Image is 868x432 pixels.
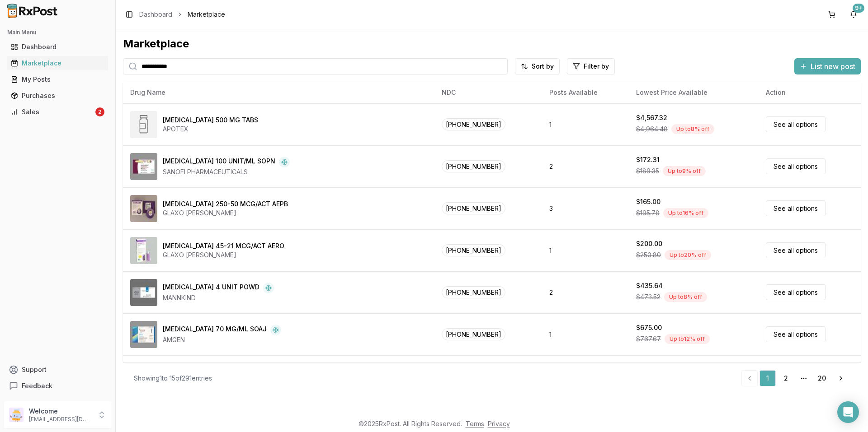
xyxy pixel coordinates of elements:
img: User avatar [9,408,24,422]
td: 2 [542,271,628,313]
button: My Posts [4,72,112,87]
nav: pagination [741,370,850,386]
span: $195.78 [636,209,660,218]
a: See all options [766,242,826,258]
div: Sales [11,107,94,116]
button: Sort by [515,58,560,74]
a: Dashboard [139,10,172,19]
div: Dashboard [11,42,104,51]
a: Privacy [488,420,510,427]
a: Purchases [7,88,108,104]
span: List new post [811,61,855,72]
div: 9+ [853,4,864,13]
div: Open Intercom Messenger [837,401,859,423]
span: $189.35 [636,167,659,176]
a: Terms [466,420,484,427]
button: Dashboard [4,40,112,54]
td: 2 [542,355,628,397]
span: [PHONE_NUMBER] [442,160,505,172]
span: [PHONE_NUMBER] [442,328,505,340]
th: Posts Available [542,82,628,103]
img: Aimovig 70 MG/ML SOAJ [130,321,157,348]
a: My Posts [7,71,108,88]
button: Feedback [4,378,112,394]
div: GLAXO [PERSON_NAME] [163,209,288,218]
div: $200.00 [636,239,662,248]
div: GLAXO [PERSON_NAME] [163,251,284,260]
img: Advair HFA 45-21 MCG/ACT AERO [130,237,157,264]
div: $435.64 [636,281,663,290]
img: Abiraterone Acetate 500 MG TABS [130,111,157,138]
span: $250.80 [636,251,661,260]
span: [PHONE_NUMBER] [442,244,505,256]
span: $767.67 [636,334,661,344]
div: [MEDICAL_DATA] 250-50 MCG/ACT AEPB [163,200,288,209]
img: Afrezza 4 UNIT POWD [130,279,157,306]
td: 1 [542,103,628,145]
a: Marketplace [7,55,108,71]
div: [MEDICAL_DATA] 100 UNIT/ML SOPN [163,157,275,167]
span: $4,964.48 [636,125,668,134]
span: [PHONE_NUMBER] [442,118,505,130]
img: RxPost Logo [4,4,61,18]
p: [EMAIL_ADDRESS][DOMAIN_NAME] [29,416,92,423]
div: 2 [95,107,104,116]
th: NDC [434,82,542,103]
span: $473.52 [636,293,660,302]
th: Lowest Price Available [629,82,759,103]
div: Up to 16 % off [663,208,708,218]
td: 1 [542,229,628,271]
img: Advair Diskus 250-50 MCG/ACT AEPB [130,195,157,222]
a: 2 [778,370,794,386]
div: Up to 20 % off [665,250,711,260]
button: Filter by [567,58,615,74]
span: Feedback [22,381,52,390]
div: $675.00 [636,323,662,332]
div: Purchases [11,91,104,100]
span: Filter by [584,62,609,71]
div: My Posts [11,75,104,84]
div: Up to 8 % off [671,124,714,134]
div: $172.31 [636,155,660,164]
div: Up to 8 % off [664,292,707,302]
a: Dashboard [7,39,108,55]
div: $165.00 [636,197,660,206]
div: Showing 1 to 15 of 291 entries [134,374,212,383]
a: See all options [766,284,826,300]
td: 2 [542,145,628,187]
button: Support [4,362,112,378]
div: [MEDICAL_DATA] 45-21 MCG/ACT AERO [163,242,284,251]
div: MANNKIND [163,293,274,302]
a: See all options [766,200,826,216]
p: Welcome [29,407,92,416]
div: APOTEX [163,125,258,134]
a: See all options [766,158,826,174]
div: AMGEN [163,335,281,344]
button: List new post [794,58,861,74]
div: Up to 12 % off [665,334,710,344]
div: Marketplace [123,37,861,51]
span: [PHONE_NUMBER] [442,202,505,214]
img: Admelog SoloStar 100 UNIT/ML SOPN [130,153,157,180]
div: [MEDICAL_DATA] 4 UNIT POWD [163,283,259,293]
div: [MEDICAL_DATA] 70 MG/ML SOAJ [163,325,267,335]
nav: breadcrumb [139,10,225,19]
span: [PHONE_NUMBER] [442,286,505,298]
div: Marketplace [11,59,104,68]
span: Marketplace [188,10,225,19]
a: Sales2 [7,104,108,120]
button: 9+ [846,7,861,22]
td: 3 [542,187,628,229]
div: SANOFI PHARMACEUTICALS [163,167,290,177]
a: List new post [794,63,861,72]
a: Go to next page [832,370,850,386]
div: $4,567.32 [636,113,667,122]
a: 1 [759,370,776,386]
a: See all options [766,326,826,342]
button: Marketplace [4,56,112,70]
a: 20 [814,370,830,386]
div: Up to 9 % off [663,166,706,176]
button: Sales2 [4,105,112,119]
th: Drug Name [123,82,434,103]
span: Sort by [532,62,554,71]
